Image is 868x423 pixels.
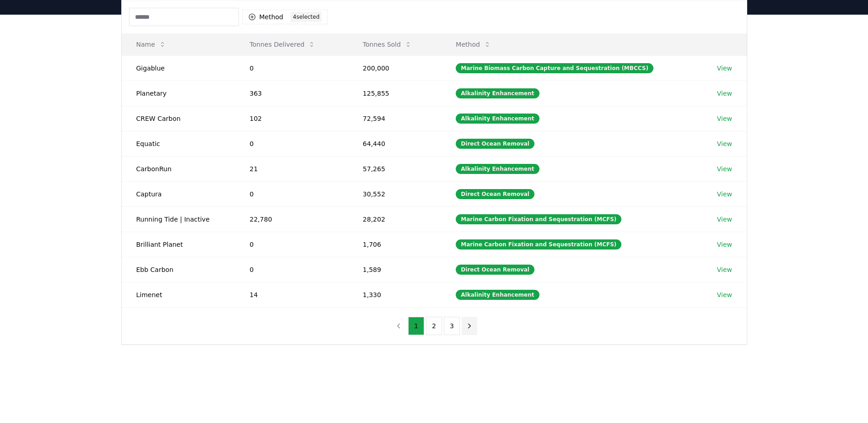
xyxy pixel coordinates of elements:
[122,55,235,81] td: Gigablue
[456,114,539,124] div: Alkalinity Enhancement
[243,35,323,54] button: Tonnes Delivered
[717,139,732,148] a: View
[235,131,348,156] td: 0
[348,55,442,81] td: 200,000
[348,232,442,257] td: 1,706
[235,106,348,131] td: 102
[448,35,498,54] button: Method
[462,317,477,335] button: next page
[122,232,235,257] td: Brilliant Planet
[717,240,732,249] a: View
[122,282,235,307] td: Limenet
[348,156,442,181] td: 57,265
[717,114,732,123] a: View
[291,12,322,22] div: 4 selected
[426,317,442,335] button: 2
[122,106,235,131] td: CREW Carbon
[456,214,621,224] div: Marine Carbon Fixation and Sequestration (MCFS)
[717,215,732,224] a: View
[122,81,235,106] td: Planetary
[243,10,328,24] button: Method4selected
[456,63,653,73] div: Marine Biomass Carbon Capture and Sequestration (MBCCS)
[235,232,348,257] td: 0
[356,35,419,54] button: Tonnes Sold
[122,156,235,181] td: CarbonRun
[122,206,235,232] td: Running Tide | Inactive
[348,206,442,232] td: 28,202
[456,164,539,174] div: Alkalinity Enhancement
[348,282,442,307] td: 1,330
[717,290,732,299] a: View
[456,290,539,300] div: Alkalinity Enhancement
[456,265,534,275] div: Direct Ocean Removal
[235,156,348,181] td: 21
[129,35,173,54] button: Name
[235,81,348,106] td: 363
[122,131,235,156] td: Equatic
[235,257,348,282] td: 0
[348,257,442,282] td: 1,589
[717,64,732,73] a: View
[717,89,732,98] a: View
[235,206,348,232] td: 22,780
[348,131,442,156] td: 64,440
[456,139,534,149] div: Direct Ocean Removal
[408,317,424,335] button: 1
[444,317,460,335] button: 3
[456,189,534,199] div: Direct Ocean Removal
[235,181,348,206] td: 0
[717,190,732,199] a: View
[122,257,235,282] td: Ebb Carbon
[122,181,235,206] td: Captura
[456,88,539,98] div: Alkalinity Enhancement
[717,265,732,274] a: View
[348,81,442,106] td: 125,855
[456,239,621,249] div: Marine Carbon Fixation and Sequestration (MCFS)
[348,181,442,206] td: 30,552
[235,55,348,81] td: 0
[717,164,732,174] a: View
[348,106,442,131] td: 72,594
[235,282,348,307] td: 14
